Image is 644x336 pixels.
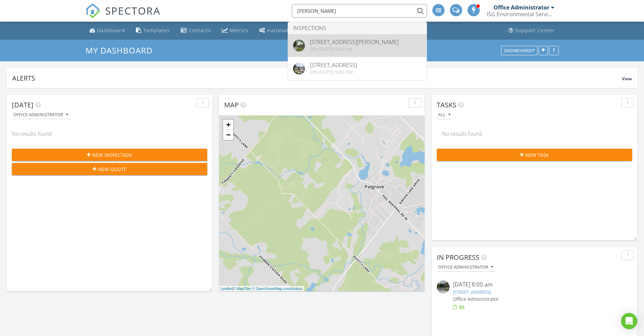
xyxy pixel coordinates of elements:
[288,22,427,34] li: Inspections
[293,63,305,75] img: cover.jpg
[86,3,100,18] img: The Best Home Inspection Software - Spectora
[12,149,207,161] button: New Inspection
[621,313,637,329] div: Open Intercom Messenger
[252,287,303,291] a: © OpenStreetMap contributors
[12,73,622,83] div: Alerts
[437,263,495,272] button: Office Administrator
[143,27,170,34] div: Templates
[437,110,452,120] button: All
[233,287,251,291] a: © MapTiler
[133,24,172,37] a: Templates
[310,46,399,52] div: On [DATE] 9:30 am
[438,265,493,270] div: Office Administrator
[219,24,251,37] a: Metrics
[453,289,491,295] a: [STREET_ADDRESS]
[92,151,132,159] span: New Inspection
[437,149,632,161] button: New Task
[501,46,538,55] button: Dashboards
[86,9,161,23] a: SPECTORA
[437,125,632,143] div: No results found
[310,62,357,68] div: [STREET_ADDRESS]
[224,100,239,109] span: Map
[506,24,557,37] a: Support Center
[437,100,456,109] span: Tasks
[487,11,554,18] div: ISG Environmental Services Inc
[292,4,427,18] input: Search everything...
[223,120,233,130] a: Zoom in
[97,27,125,34] div: Dashboard
[494,4,549,11] div: Office Administrator
[622,76,632,82] span: View
[189,27,211,34] div: Contacts
[453,280,616,289] div: [DATE] 8:00 am
[437,280,632,311] a: [DATE] 8:00 am [STREET_ADDRESS] Office Administrator
[230,27,248,34] div: Metrics
[310,39,399,45] div: [STREET_ADDRESS][PERSON_NAME]
[87,24,128,37] a: Dashboard
[12,100,33,109] span: [DATE]
[219,286,304,292] div: |
[223,130,233,140] a: Zoom out
[267,27,299,34] div: Automations
[12,163,207,175] button: New Quote
[7,125,212,143] div: No results found
[13,112,68,117] div: Office Administrator
[438,112,451,117] div: All
[221,287,232,291] a: Leaflet
[310,69,357,75] div: On [DATE] 9:00 am
[12,110,70,120] button: Office Administrator
[86,45,158,56] a: My Dashboard
[178,24,214,37] a: Contacts
[105,3,161,18] span: SPECTORA
[453,296,499,302] span: Office Administrator
[437,280,450,293] img: streetview
[437,253,479,262] span: In Progress
[293,40,305,51] img: streetview
[525,151,549,159] span: New Task
[98,166,126,173] span: New Quote
[504,48,534,53] div: Dashboards
[515,27,555,34] div: Support Center
[257,24,302,37] a: Automations (Advanced)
